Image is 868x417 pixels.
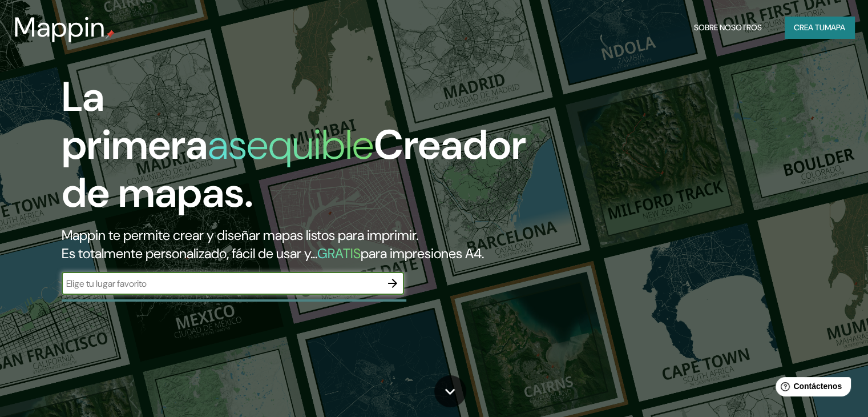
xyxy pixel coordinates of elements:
font: Es totalmente personalizado, fácil de usar y... [62,244,317,262]
font: Creador de mapas. [62,118,526,219]
font: para impresiones A4. [361,244,484,262]
button: Sobre nosotros [689,17,766,38]
input: Elige tu lugar favorito [62,277,381,290]
button: Crea tumapa [785,17,854,38]
font: Crea tu [794,22,825,33]
font: Mappin [14,9,106,45]
font: Sobre nosotros [694,22,762,33]
font: GRATIS [317,244,361,262]
font: mapa [825,22,845,33]
font: Mappin te permite crear y diseñar mapas listos para imprimir. [62,226,418,244]
font: La primera [62,70,208,171]
iframe: Lanzador de widgets de ayuda [766,372,855,404]
img: pin de mapeo [106,30,115,39]
font: asequible [208,118,374,171]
